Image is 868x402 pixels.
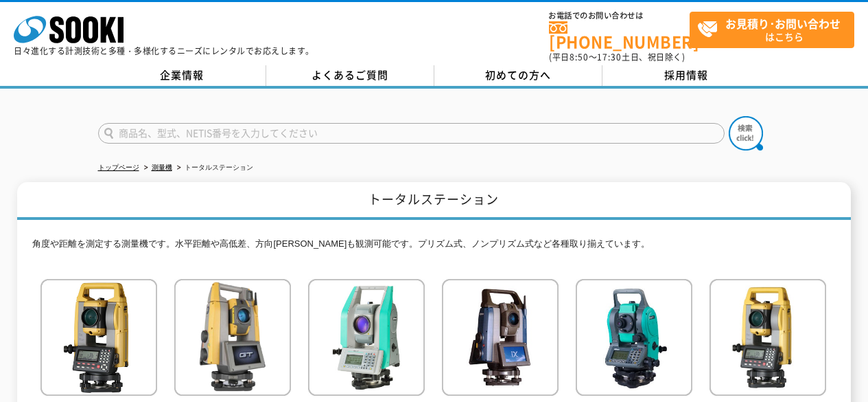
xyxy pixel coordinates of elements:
a: 企業情報 [98,65,266,86]
strong: お見積り･お問い合わせ [725,15,841,32]
input: 商品名、型式、NETIS番号を入力してください [98,123,725,144]
span: 初めての方へ [485,67,551,82]
a: 採用情報 [602,65,771,86]
span: (平日 ～ 土日、祝日除く) [549,51,685,63]
a: よくあるご質問 [266,65,434,86]
img: トータルステーション iX-505 [442,279,559,399]
p: 日々進化する計測技術と多種・多様化するニーズにレンタルでお応えします。 [14,47,314,55]
li: トータルステーション [174,161,253,175]
span: はこちら [697,12,854,47]
img: トータルステーション GM-107F [709,279,826,399]
a: [PHONE_NUMBER] [549,21,690,49]
span: 17:30 [597,51,622,63]
span: 8:50 [570,51,589,63]
h1: トータルステーション [17,182,850,220]
a: 初めての方へ [434,65,602,86]
img: トータルステーション GT-1203 [174,279,291,399]
img: トータルステーション GM-105F [40,279,157,399]
img: トータルステーション Nivo-F5L plus [308,279,425,399]
a: お見積り･お問い合わせはこちら [690,12,854,48]
p: 角度や距離を測定する測量機です。水平距離や高低差、方向[PERSON_NAME]も観測可能です。プリズム式、ノンプリズム式など各種取り揃えています。 [32,237,835,258]
a: 測量機 [152,164,172,171]
a: トップページ [98,164,139,171]
img: btn_search.png [729,116,763,150]
span: お電話でのお問い合わせは [549,12,690,20]
img: トータルステーション NiVo-5.SCL [576,279,692,399]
